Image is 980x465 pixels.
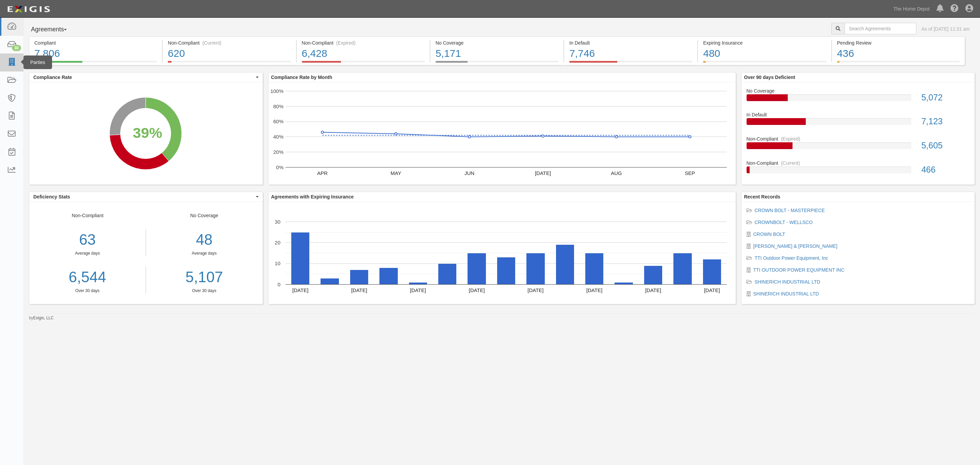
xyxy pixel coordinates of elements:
[163,61,296,66] a: Non-Compliant(Current)620
[469,287,485,293] text: [DATE]
[297,61,430,66] a: Non-Compliant(Expired)6,428
[755,279,820,285] a: SHINERICH INDUSTRIAL LTD
[832,61,965,66] a: Pending Review436
[921,26,970,32] div: As of [DATE] 11:31 am
[12,45,21,51] div: 30
[436,46,558,61] div: 5,171
[33,74,254,81] span: Compliance Rate
[29,82,262,185] svg: A chart.
[535,170,551,176] text: [DATE]
[436,39,558,46] div: No Coverage
[29,73,263,82] button: Compliance Rate
[351,287,367,293] text: [DATE]
[741,135,975,142] div: Non-Compliant
[747,135,970,160] a: Non-Compliant(Expired)5,605
[781,135,800,142] div: (Expired)
[275,219,280,224] text: 30
[837,39,960,46] div: Pending Review
[645,287,661,293] text: [DATE]
[845,23,916,34] input: Search Agreements
[747,87,970,112] a: No Coverage5,072
[29,61,162,66] a: Compliant7,806
[837,46,960,61] div: 436
[29,267,146,288] a: 6,544
[33,316,54,320] a: Exigis, LLC
[151,229,258,251] div: 48
[741,111,975,118] div: In Default
[464,170,474,176] text: JUN
[33,193,254,200] span: Deficiency Stats
[916,115,975,128] div: 7,123
[168,39,291,46] div: Non-Compliant (Current)
[753,291,819,296] a: SHINERICH INDUSTRIAL LTD
[202,39,222,46] div: (Current)
[151,288,258,294] div: Over 30 days
[753,243,837,249] a: [PERSON_NAME] & [PERSON_NAME]
[703,39,826,46] div: Expiring Insurance
[569,46,692,61] div: 7,746
[755,208,825,213] a: CROWN BOLT - MASTERPIECE
[916,140,975,152] div: 5,605
[273,134,283,140] text: 40%
[703,46,826,61] div: 480
[151,251,258,256] div: Average days
[277,281,280,287] text: 0
[755,220,813,225] a: CROWNBOLT - WELLSCO
[273,149,283,155] text: 20%
[744,75,795,80] b: Over 90 days Deficient
[292,287,308,293] text: [DATE]
[271,194,354,199] b: Agreements with Expiring Insurance
[569,39,692,46] div: In Default
[747,111,970,135] a: In Default7,123
[302,46,425,61] div: 6,428
[390,170,401,176] text: MAY
[564,61,697,66] a: In Default7,746
[747,160,970,179] a: Non-Compliant(Current)466
[890,2,933,16] a: The Home Depot
[430,61,563,66] a: No Coverage5,171
[276,164,283,170] text: 0%
[753,231,785,237] a: CROWN BOLT
[273,118,283,124] text: 60%
[5,3,52,15] img: logo-5460c22ac91f19d4615b14bd174203de0afe785f0fc80cf4dbbc73dc1793850b.png
[950,5,959,13] i: Help Center - Complianz
[685,170,695,176] text: SEP
[527,287,543,293] text: [DATE]
[275,260,280,266] text: 10
[268,82,735,185] svg: A chart.
[410,287,426,293] text: [DATE]
[744,194,781,199] b: Recent Records
[29,251,146,256] div: Average days
[146,212,263,294] div: No Coverage
[275,240,280,245] text: 20
[270,88,283,94] text: 100%
[29,229,146,251] div: 63
[29,315,54,321] small: by
[268,202,735,304] svg: A chart.
[755,255,828,261] a: TTI Outdoor Power Equipment, Inc
[741,160,975,166] div: Non-Compliant
[704,287,720,293] text: [DATE]
[34,39,157,46] div: Compliant
[29,23,80,36] button: Agreements
[29,192,263,202] button: Deficiency Stats
[916,164,975,176] div: 466
[586,287,602,293] text: [DATE]
[916,92,975,104] div: 5,072
[336,39,356,46] div: (Expired)
[753,267,845,273] a: TTI OUTDOOR POWER EQUIPMENT INC
[698,61,831,66] a: Expiring Insurance480
[29,212,146,294] div: Non-Compliant
[302,39,425,46] div: Non-Compliant (Expired)
[151,267,258,288] a: 5,107
[273,103,283,109] text: 80%
[133,123,162,144] div: 39%
[168,46,291,61] div: 620
[271,75,332,80] b: Compliance Rate by Month
[23,55,52,69] div: Parties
